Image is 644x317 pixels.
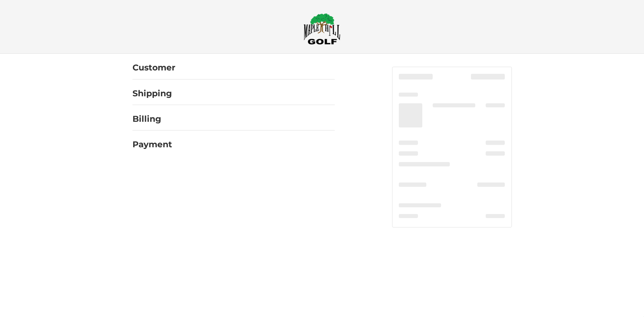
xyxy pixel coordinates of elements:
img: Maple Hill Golf [304,13,340,45]
h2: Shipping [132,88,172,99]
h2: Billing [132,114,172,124]
iframe: Gorgias live chat messenger [7,288,80,310]
h2: Customer [132,62,175,73]
h2: Payment [132,139,172,150]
